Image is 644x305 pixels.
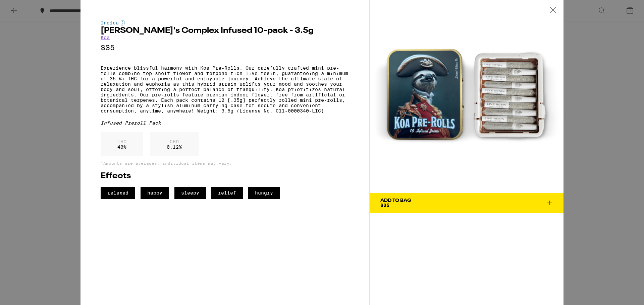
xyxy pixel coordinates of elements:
[380,198,411,203] div: Add To Bag
[150,132,199,156] div: 0.12 %
[121,20,125,25] img: indicaColor.svg
[167,139,182,144] p: CBD
[211,187,243,199] span: relief
[141,187,169,199] span: happy
[117,139,126,144] p: THC
[101,35,110,40] a: Koa
[15,5,29,11] span: Help
[101,132,143,156] div: 40 %
[370,193,563,213] button: Add To Bag$35
[101,65,350,113] p: Experience blissful harmony with Koa Pre-Rolls. Our carefully crafted mini pre-rolls combine top-...
[101,187,135,199] span: relaxed
[174,187,206,199] span: sleepy
[101,27,350,35] h2: [PERSON_NAME]'s Complex Infused 10-pack - 3.5g
[101,172,350,180] h2: Effects
[101,20,350,25] div: Indica
[380,203,389,208] span: $35
[248,187,280,199] span: hungry
[101,120,350,126] div: Infused Preroll Pack
[101,161,350,165] p: *Amounts are averages, individual items may vary.
[101,44,350,52] p: $35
